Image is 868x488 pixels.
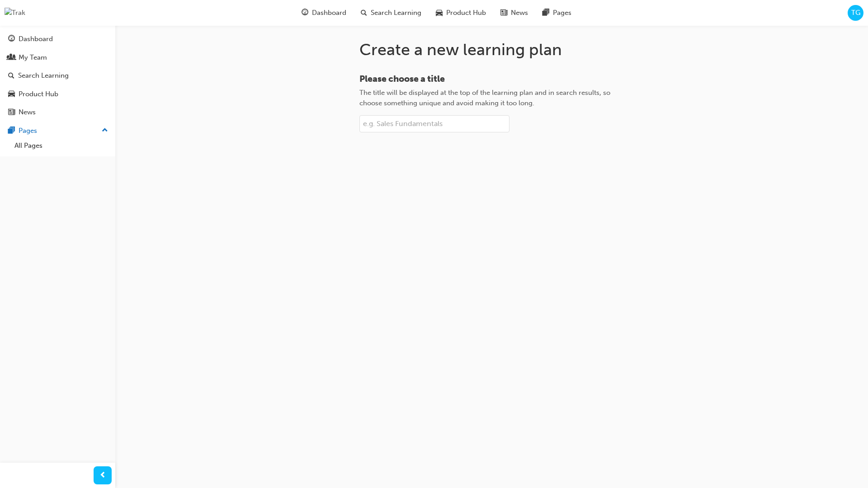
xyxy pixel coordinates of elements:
a: All Pages [11,139,112,153]
span: car-icon [436,7,443,19]
span: pages-icon [8,127,15,135]
button: Pages [4,122,112,139]
div: Pages [19,126,37,136]
a: search-iconSearch Learning [354,4,429,22]
a: guage-iconDashboard [294,4,354,22]
span: search-icon [361,7,367,19]
a: Search Learning [4,67,112,84]
p: Please choose a title [359,74,624,84]
span: pages-icon [542,7,549,19]
span: search-icon [8,72,14,80]
span: Search Learning [371,8,421,18]
span: The title will be displayed at the top of the learning plan and in search results, so choose some... [359,89,610,107]
span: News [511,8,528,18]
span: people-icon [8,54,15,62]
a: Product Hub [4,86,112,103]
h1: Create a new learning plan [359,40,624,60]
div: Product Hub [19,89,58,99]
div: My Team [19,52,47,63]
div: News [19,107,36,117]
div: Dashboard [19,34,53,44]
div: Search Learning [18,70,69,81]
span: Pages [553,8,571,18]
button: DashboardMy TeamSearch LearningProduct HubNews [4,29,112,122]
span: news-icon [8,108,15,117]
a: News [4,104,112,121]
span: news-icon [500,7,507,19]
input: Please choose a titleThe title will be displayed at the top of the learning plan and in search re... [359,115,509,132]
span: up-icon [102,125,108,136]
span: car-icon [8,90,15,99]
span: Product Hub [446,8,486,18]
a: news-iconNews [493,4,535,22]
span: Dashboard [312,8,346,18]
a: Dashboard [4,31,112,47]
span: prev-icon [99,470,106,481]
span: guage-icon [302,7,308,19]
span: TG [851,8,860,18]
a: pages-iconPages [535,4,579,22]
button: TG [848,5,863,21]
a: My Team [4,49,112,66]
img: Trak [5,8,25,18]
a: car-iconProduct Hub [429,4,493,22]
span: guage-icon [8,35,15,43]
